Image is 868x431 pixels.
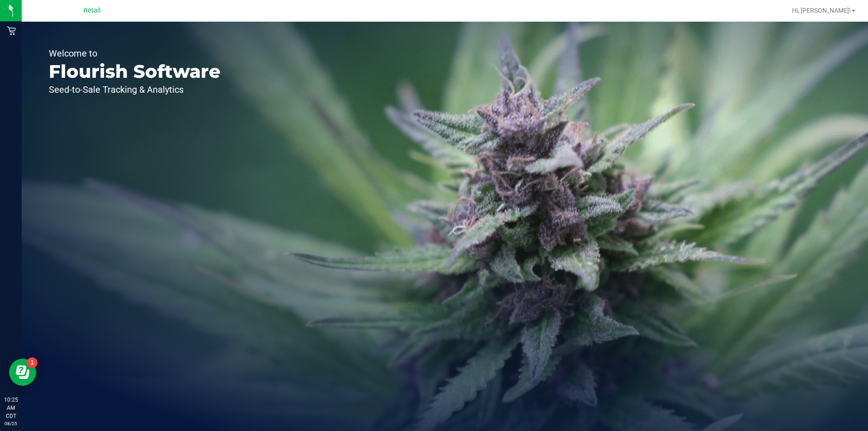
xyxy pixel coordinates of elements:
p: Seed-to-Sale Tracking & Analytics [49,85,221,94]
p: Welcome to [49,49,221,58]
iframe: Resource center unread badge [27,357,38,368]
p: Flourish Software [49,62,221,81]
span: Retail [84,7,101,14]
span: Hi, [PERSON_NAME]! [792,7,851,14]
iframe: Resource center [9,359,36,386]
inline-svg: Retail [7,26,16,35]
p: 08/25 [4,420,18,427]
p: 10:25 AM CDT [4,396,18,420]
